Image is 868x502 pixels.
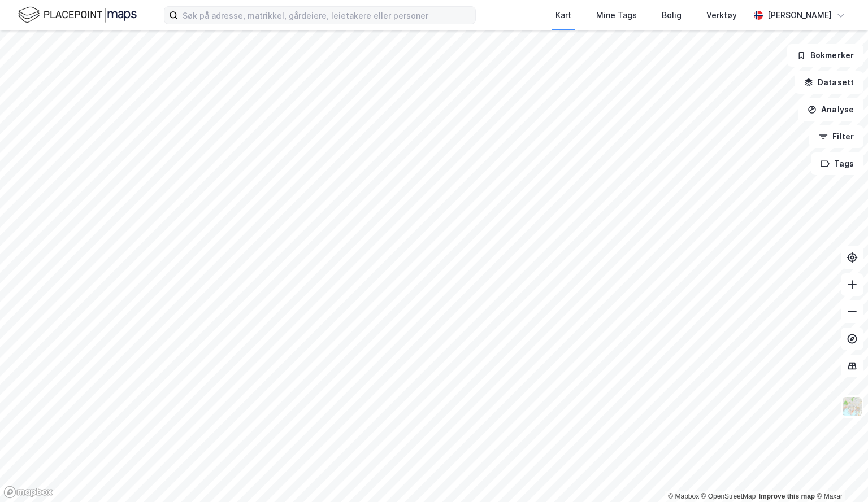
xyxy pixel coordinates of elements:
div: Kart [555,8,571,22]
div: Kontrollprogram for chat [811,448,868,502]
div: Bolig [662,8,682,22]
div: Mine Tags [596,8,637,22]
div: Verktøy [706,8,737,22]
div: [PERSON_NAME] [767,8,832,22]
img: logo.f888ab2527a4732fd821a326f86c7f29.svg [18,5,137,25]
iframe: Chat Widget [811,448,868,502]
input: Søk på adresse, matrikkel, gårdeiere, leietakere eller personer [178,7,475,24]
